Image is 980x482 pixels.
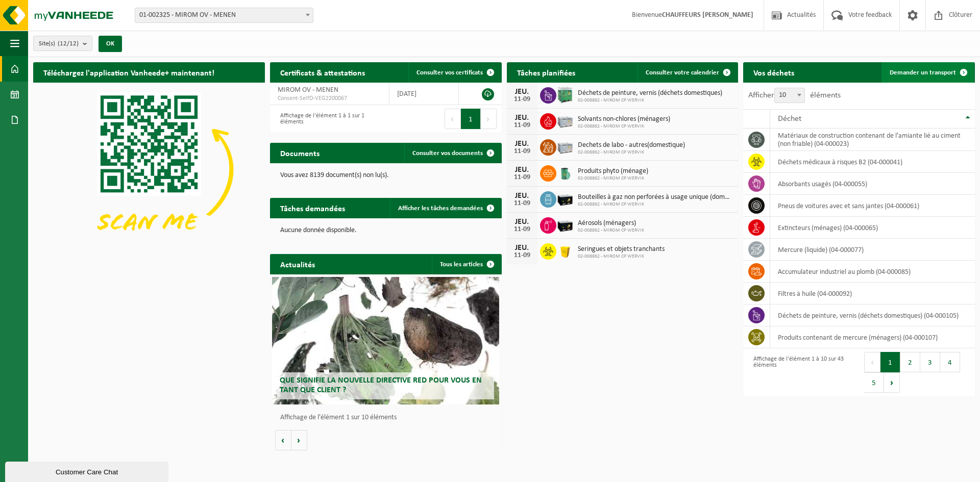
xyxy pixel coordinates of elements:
count: (12/12) [58,40,79,47]
a: Que signifie la nouvelle directive RED pour vous en tant que client ? [272,277,499,404]
span: Solvants non-chlores (ménagers) [578,115,670,123]
p: Affichage de l'élément 1 sur 10 éléments [280,414,497,421]
button: 1 [880,352,900,372]
button: 1 [461,109,481,129]
div: Affichage de l'élément 1 à 10 sur 43 éléments [748,351,854,394]
span: Déchets de peinture, vernis (déchets domestiques) [578,89,722,97]
h2: Actualités [270,254,325,274]
div: 11-09 [512,148,532,155]
button: 5 [864,372,884,393]
div: JEU. [512,244,532,252]
div: 11-09 [512,174,532,181]
div: JEU. [512,218,532,226]
h2: Téléchargez l'application Vanheede+ maintenant! [33,62,225,82]
span: Que signifie la nouvelle directive RED pour vous en tant que client ? [280,376,482,394]
h2: Tâches demandées [270,198,355,218]
td: accumulateur industriel au plomb (04-000085) [770,261,975,283]
div: JEU. [512,140,532,148]
button: OK [99,36,122,52]
div: JEU. [512,166,532,174]
td: produits contenant de mercure (ménagers) (04-000107) [770,326,975,348]
a: Consulter vos documents [404,143,501,163]
span: 02-008862 - MIROM CP WERVIK [578,253,665,260]
div: JEU. [512,88,532,96]
strong: CHAUFFEURS [PERSON_NAME] [662,11,753,19]
span: 01-002325 - MIROM OV - MENEN [135,8,313,23]
span: 10 [774,88,805,103]
span: Consulter vos documents [412,150,483,157]
div: 11-09 [512,200,532,207]
img: LP-SB-00050-HPE-22 [556,242,574,259]
button: Previous [445,109,461,129]
td: absorbants usagés (04-000055) [770,173,975,195]
span: Demander un transport [890,69,956,76]
span: 02-008862 - MIROM CP WERVIK [578,123,670,130]
button: Volgende [291,430,307,450]
span: Dechets de labo - autres(domestique) [578,141,685,149]
h2: Documents [270,143,330,163]
td: déchets de peinture, vernis (déchets domestiques) (04-000105) [770,305,975,326]
span: 02-008862 - MIROM CP WERVIK [578,97,722,104]
span: 02-008862 - MIROM CP WERVIK [578,149,685,156]
span: 10 [775,88,804,103]
td: extincteurs (ménages) (04-000065) [770,217,975,239]
a: Consulter votre calendrier [638,62,737,83]
td: déchets médicaux à risques B2 (04-000041) [770,151,975,173]
img: PB-LB-0680-HPE-GY-11 [556,138,574,155]
div: 11-09 [512,252,532,259]
div: JEU. [512,114,532,122]
p: Aucune donnée disponible. [280,227,492,234]
span: Déchet [778,115,801,123]
span: 02-008862 - MIROM CP WERVIK [578,175,648,182]
p: Vous avez 8139 document(s) non lu(s). [280,172,492,179]
span: Consulter votre calendrier [646,69,719,76]
td: [DATE] [389,83,459,105]
label: Afficher éléments [748,91,841,99]
img: PB-LB-0680-HPE-BK-11 [556,190,574,207]
span: Aérosols (ménagers) [578,219,644,227]
h2: Vos déchets [743,62,804,82]
span: Seringues et objets tranchants [578,245,665,253]
div: Affichage de l'élément 1 à 1 sur 1 éléments [275,108,381,130]
span: 02-008862 - MIROM CP WERVIK [578,201,733,208]
button: 3 [920,352,940,372]
span: Bouteilles à gaz non perforées à usage unique (domestique) [578,193,733,201]
img: PB-LB-0680-HPE-GY-11 [556,112,574,129]
button: Previous [864,352,880,372]
div: 11-09 [512,96,532,103]
span: 01-002325 - MIROM OV - MENEN [135,8,313,22]
iframe: chat widget [5,460,170,482]
img: PB-LB-0680-HPE-BK-11 [556,216,574,233]
td: pneus de voitures avec et sans jantes (04-000061) [770,195,975,217]
td: mercure (liquide) (04-000077) [770,239,975,261]
span: Produits phyto (ménage) [578,167,648,175]
a: Tous les articles [432,254,501,274]
div: 11-09 [512,226,532,233]
a: Consulter vos certificats [408,62,501,83]
button: 4 [940,352,960,372]
button: 2 [900,352,920,372]
a: Demander un transport [881,62,974,83]
span: Consulter vos certificats [416,69,483,76]
img: PB-HB-1400-HPE-GN-11 [556,85,574,104]
span: Afficher les tâches demandées [398,205,483,212]
span: 02-008862 - MIROM CP WERVIK [578,227,644,234]
button: Vorige [275,430,291,450]
img: PB-OT-0200-MET-00-02 [556,164,574,181]
button: Next [884,372,900,393]
div: JEU. [512,192,532,200]
a: Afficher les tâches demandées [390,198,501,218]
button: Next [481,109,497,129]
h2: Tâches planifiées [507,62,585,82]
td: filtres à huile (04-000092) [770,283,975,305]
div: 11-09 [512,122,532,129]
span: Consent-SelfD-VEG2200067 [278,94,381,103]
img: Download de VHEPlus App [33,83,265,256]
td: matériaux de construction contenant de l'amiante lié au ciment (non friable) (04-000023) [770,129,975,151]
span: MIROM OV - MENEN [278,86,338,94]
button: Site(s)(12/12) [33,36,92,51]
h2: Certificats & attestations [270,62,375,82]
span: Site(s) [39,36,79,52]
